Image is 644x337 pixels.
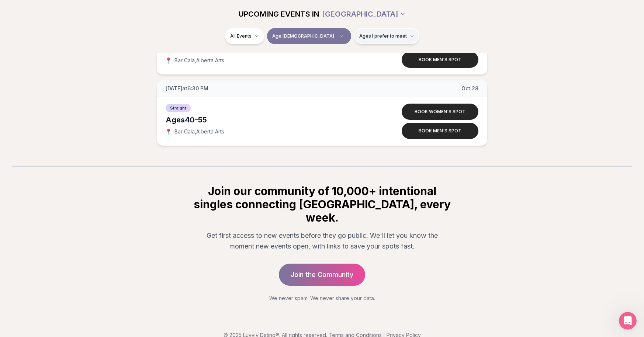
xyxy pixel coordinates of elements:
[166,58,172,63] span: 📍
[192,184,452,224] h2: Join our community of 10,000+ intentional singles connecting [GEOGRAPHIC_DATA], every week.
[279,264,365,286] a: Join the Community
[166,85,208,92] span: [DATE] at 6:30 PM
[359,33,407,39] span: Ages I prefer to meet
[354,28,419,44] button: Ages I prefer to meet
[322,6,406,22] button: [GEOGRAPHIC_DATA]
[166,115,374,125] div: Ages 40-55
[174,128,224,135] span: Bar Cala , Alberta Arts
[402,123,478,139] button: Book men's spot
[337,32,346,41] span: Clear age
[225,28,264,44] button: All Events
[619,312,637,330] iframe: Intercom live chat
[174,57,224,64] span: Bar Cala , Alberta Arts
[272,33,334,39] span: Age [DEMOGRAPHIC_DATA]
[166,104,191,112] span: Straight
[239,9,319,19] span: UPCOMING EVENTS IN
[192,295,452,302] p: We never spam. We never share your data.
[267,28,351,44] button: Age [DEMOGRAPHIC_DATA]Clear age
[166,129,172,135] span: 📍
[198,230,446,252] p: Get first access to new events before they go public. We'll let you know the moment new events op...
[402,104,478,120] button: Book women's spot
[230,33,252,39] span: All Events
[402,52,478,68] button: Book men's spot
[461,85,478,92] span: Oct 28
